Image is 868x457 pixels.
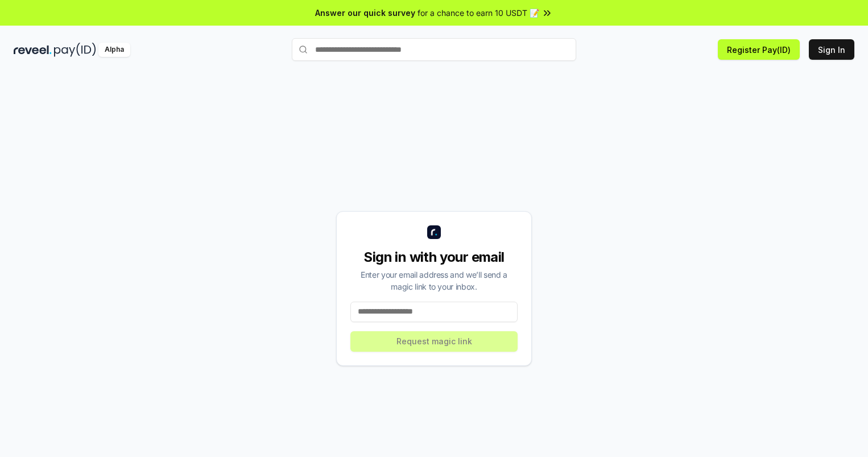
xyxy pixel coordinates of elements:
img: logo_small [427,225,441,239]
button: Sign In [809,39,854,60]
img: reveel_dark [14,43,52,57]
div: Alpha [98,43,130,57]
span: Answer our quick survey [315,7,415,19]
div: Sign in with your email [350,248,518,266]
img: pay_id [54,43,96,57]
button: Register Pay(ID) [718,39,800,60]
div: Enter your email address and we’ll send a magic link to your inbox. [350,269,518,293]
span: for a chance to earn 10 USDT 📝 [418,7,539,19]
